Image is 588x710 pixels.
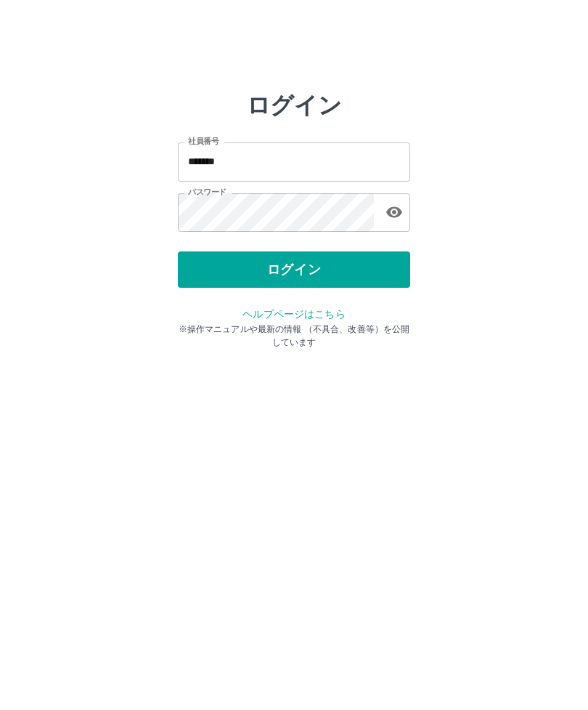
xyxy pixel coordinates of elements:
label: 社員番号 [188,136,219,147]
button: ログイン [178,251,410,288]
p: ※操作マニュアルや最新の情報 （不具合、改善等）を公開しています [178,323,410,349]
h2: ログイン [247,92,342,119]
label: パスワード [188,187,226,198]
a: ヘルプページはこちら [242,308,345,320]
